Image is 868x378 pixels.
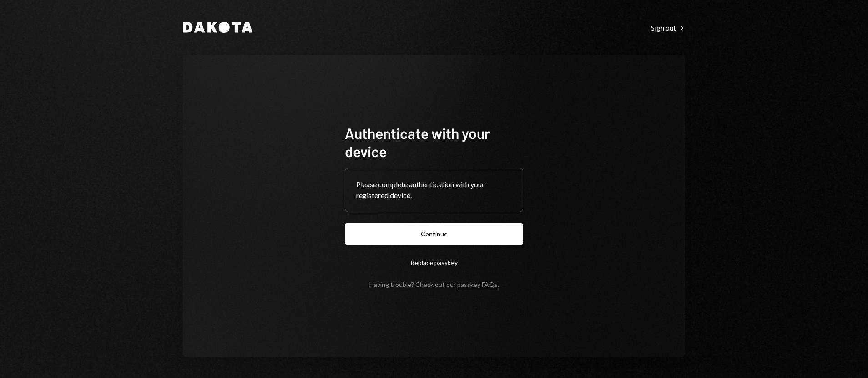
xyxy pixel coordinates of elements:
button: Continue [345,223,523,245]
div: Sign out [651,23,685,32]
a: Sign out [651,22,685,32]
div: Having trouble? Check out our . [369,281,499,288]
button: Replace passkey [345,252,523,273]
h1: Authenticate with your device [345,124,523,160]
div: Please complete authentication with your registered device. [356,179,512,201]
a: passkey FAQs [457,281,498,289]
